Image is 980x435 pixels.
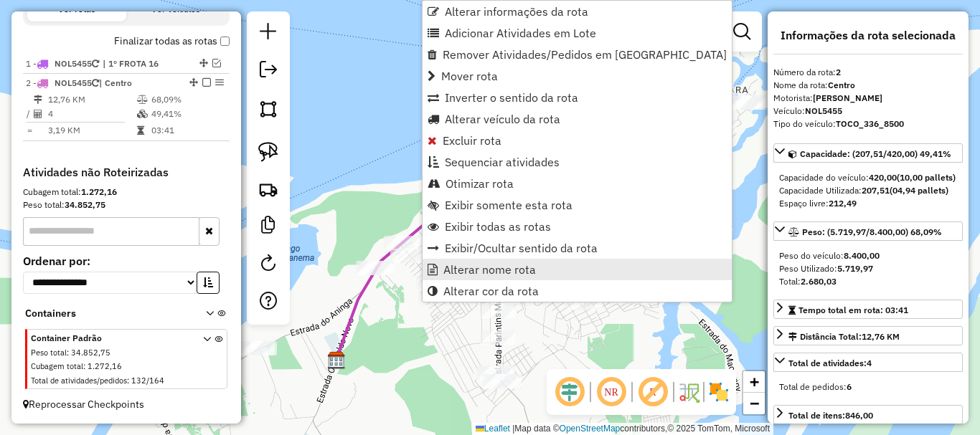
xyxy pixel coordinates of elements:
[390,249,426,263] div: Atividade não roteirizada - ZERO GRAU
[23,186,230,199] div: Cubagem total:
[23,398,144,411] span: Reprocessar Checkpoints
[750,373,759,391] span: +
[828,80,855,90] strong: Centro
[423,65,732,87] li: Mover rota
[92,79,99,87] i: Veículo já utilizado nesta sessão
[773,92,963,105] div: Motorista:
[215,78,224,87] em: Opções
[137,110,148,118] i: % de utilização da cubagem
[47,92,136,107] td: 12,76 KM
[239,341,275,355] div: Atividade não roteirizada - TOCA DA AGUIA
[800,148,951,159] span: Capacidade: (207,51/420,00) 49,41%
[813,92,882,103] strong: [PERSON_NAME]
[445,242,598,254] span: Exibir/Ocultar sentido da rota
[862,331,900,342] span: 12,76 KM
[23,252,230,269] label: Ordenar por:
[254,211,283,243] a: Criar modelo
[26,107,33,121] td: /
[258,179,278,199] img: Criar rota
[31,376,127,386] span: Total de atividades/pedidos
[446,178,514,189] span: Otimizar rota
[788,409,873,422] div: Total de itens:
[773,326,963,345] a: Distância Total:12,76 KM
[750,394,759,412] span: −
[567,296,603,310] div: Atividade não roteirizada - BAR SOMBRA DA MANGUE
[92,59,99,68] i: Veículo já utilizado nesta sessão
[151,107,223,121] td: 49,41%
[258,142,278,162] img: Selecionar atividades - laço
[677,381,700,403] img: Fluxo de ruas
[356,261,392,275] div: Atividade não roteirizada - MERCADINHO LENY
[802,226,942,237] span: Peso: (5.719,97/8.400,00) 68,09%
[47,123,136,138] td: 3,19 KM
[197,272,220,294] button: Ordem crescente
[189,78,198,87] em: Alterar sequência das rotas
[88,361,122,371] span: 1.272,16
[423,173,732,194] li: Otimizar rota
[254,17,283,49] a: Nova sessão e pesquisa
[560,424,621,434] a: OpenStreetMap
[34,110,42,118] i: Total de Atividades
[779,275,957,288] div: Total:
[423,151,732,173] li: Sequenciar atividades
[384,236,420,250] div: Atividade não roteirizada - COMERCIAL ESTRADÇO
[773,105,963,118] div: Veículo:
[847,381,852,392] strong: 6
[254,249,283,281] a: Reroteirizar Sessão
[773,143,963,163] a: Capacidade: (207,51/420,00) 49,41%
[31,361,83,371] span: Cubagem total
[423,216,732,237] li: Exibir todas as rotas
[137,126,144,135] i: Tempo total em rota
[836,67,841,77] strong: 2
[773,244,963,294] div: Peso: (5.719,97/8.400,00) 68,09%
[779,381,957,393] div: Total de pedidos:
[114,34,230,49] label: Finalizar todas as rotas
[798,305,908,315] span: Tempo total em rota: 03:41
[779,184,957,197] div: Capacidade Utilizada:
[779,262,957,275] div: Peso Utilizado:
[844,250,880,261] strong: 8.400,00
[423,194,732,216] li: Exibir somente esta rota
[445,6,588,17] span: Alterar informações da rota
[443,285,539,297] span: Alterar cor da rota
[416,276,452,290] div: Atividade não roteirizada - COMERCIAL SEBASTIAN
[801,276,837,287] strong: 2.680,03
[615,290,651,304] div: Atividade não roteirizada - MERCADINHO ARTHUR
[445,113,560,125] span: Alterar veículo da rota
[829,198,857,209] strong: 212,49
[805,105,842,116] strong: NOL5455
[481,304,517,318] div: Atividade não roteirizada - POSTO MACURANY
[773,166,963,216] div: Capacidade: (207,51/420,00) 49,41%
[869,172,897,183] strong: 420,00
[727,17,756,46] a: Exibir filtros
[127,376,129,386] span: :
[23,199,230,211] div: Peso total:
[423,44,732,65] li: Remover Atividades/Pedidos em Lote
[612,288,648,302] div: Atividade não roteirizada - BOX LUAN
[443,264,536,275] span: Alterar nome rota
[202,78,211,87] em: Finalizar rota
[773,79,963,92] div: Nome da rota:
[423,259,732,280] li: Alterar nome rota
[81,186,117,197] strong: 1.272,16
[423,87,732,108] li: Inverter o sentido da rota
[743,393,765,414] a: Zoom out
[445,92,578,103] span: Inverter o sentido da rota
[472,423,773,435] div: Map data © contributors,© 2025 TomTom, Microsoft
[441,70,498,82] span: Mover rota
[773,405,963,424] a: Total de itens:846,00
[483,374,519,388] div: Atividade não roteirizada - MERC. DONA BET
[423,108,732,130] li: Alterar veículo da rota
[26,58,99,69] span: 1 -
[779,171,957,184] div: Capacidade do veículo:
[99,77,132,88] span: | Centro
[443,135,501,146] span: Excluir rota
[867,358,872,368] strong: 4
[83,361,85,371] span: :
[773,29,963,42] h4: Informações da rota selecionada
[476,424,510,434] a: Leaflet
[55,58,92,69] span: NOL5455
[773,375,963,399] div: Total de atividades:4
[836,118,904,129] strong: TOCO_336_8500
[26,123,33,138] td: =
